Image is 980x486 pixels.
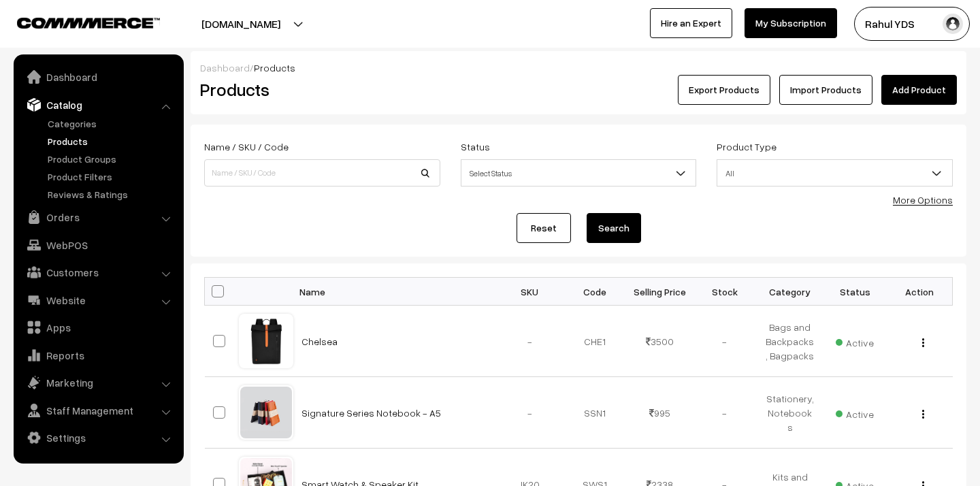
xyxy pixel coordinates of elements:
[517,213,571,243] a: Reset
[836,404,874,421] span: Active
[887,278,953,306] th: Action
[17,14,136,30] a: COMMMERCE
[17,205,179,229] a: Orders
[627,377,693,449] td: 995
[922,410,924,419] img: Menu
[461,140,490,154] label: Status
[627,306,693,377] td: 3500
[44,134,179,148] a: Products
[17,425,179,450] a: Settings
[757,306,823,377] td: Bags and Backpacks, Bagpacks
[745,8,837,38] a: My Subscription
[562,306,627,377] td: CHE1
[200,61,957,75] div: /
[293,278,497,306] th: Name
[627,278,693,306] th: Selling Price
[836,332,874,350] span: Active
[692,306,757,377] td: -
[17,93,179,117] a: Catalog
[587,213,641,243] button: Search
[17,370,179,395] a: Marketing
[17,343,179,368] a: Reports
[822,278,887,306] th: Status
[943,14,963,34] img: user
[301,407,441,419] a: Signature Series Notebook - A5
[204,140,289,154] label: Name / SKU / Code
[17,288,179,312] a: Website
[17,398,179,423] a: Staff Management
[893,194,953,206] a: More Options
[497,306,563,377] td: -
[17,18,160,28] img: COMMMERCE
[717,140,777,154] label: Product Type
[854,7,970,41] button: Rahul YDS
[562,278,627,306] th: Code
[17,315,179,340] a: Apps
[497,377,563,449] td: -
[204,159,440,187] input: Name / SKU / Code
[757,377,823,449] td: Stationery, Notebooks
[154,7,328,41] button: [DOMAIN_NAME]
[44,169,179,184] a: Product Filters
[650,8,732,38] a: Hire an Expert
[497,278,563,306] th: SKU
[461,159,697,187] span: Select Status
[17,233,179,257] a: WebPOS
[692,377,757,449] td: -
[757,278,823,306] th: Category
[17,260,179,285] a: Customers
[562,377,627,449] td: SSN1
[717,159,953,187] span: All
[779,75,872,105] a: Import Products
[678,75,770,105] button: Export Products
[461,161,696,185] span: Select Status
[44,116,179,131] a: Categories
[922,338,924,347] img: Menu
[692,278,757,306] th: Stock
[200,62,250,74] a: Dashboard
[17,65,179,89] a: Dashboard
[717,161,952,185] span: All
[44,187,179,201] a: Reviews & Ratings
[44,152,179,166] a: Product Groups
[301,336,338,347] a: Chelsea
[254,62,295,74] span: Products
[200,79,439,100] h2: Products
[881,75,957,105] a: Add Product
